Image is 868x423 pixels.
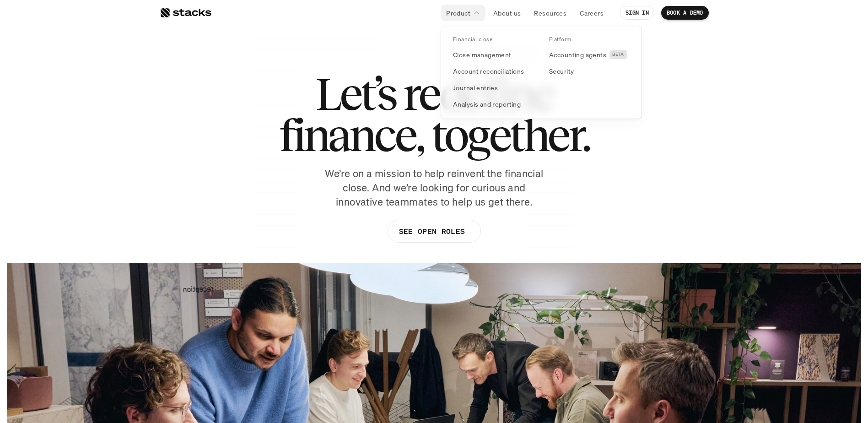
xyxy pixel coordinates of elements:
p: About us [493,8,521,18]
a: Account reconciliations [447,63,539,79]
a: SEE OPEN ROLES [387,220,480,243]
a: BOOK A DEMO [661,6,709,20]
p: Account reconciliations [453,66,524,76]
p: Careers [580,8,604,18]
p: Accounting agents [549,50,606,60]
a: Journal entries [447,79,539,96]
p: Product [446,8,470,18]
p: Journal entries [453,83,498,92]
p: Analysis and reporting [453,99,521,109]
h2: BETA [612,52,624,57]
a: Accounting agentsBETA [544,46,635,63]
a: SIGN IN [620,6,654,20]
p: Close management [453,50,512,60]
p: Resources [534,8,566,18]
p: Financial close [453,36,492,43]
a: Resources [528,5,572,21]
p: We’re on a mission to help reinvent the financial close. And we’re looking for curious and innova... [320,167,549,209]
p: BOOK A DEMO [667,10,703,16]
a: Security [544,63,635,79]
a: About us [488,5,526,21]
p: SEE OPEN ROLES [399,225,464,238]
p: SIGN IN [625,10,649,16]
h1: Let’s redefine finance, together. [279,73,589,156]
p: Platform [549,36,571,43]
a: Careers [574,5,609,21]
p: Security [549,66,574,76]
a: Analysis and reporting [447,96,539,112]
a: Close management [447,46,539,63]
